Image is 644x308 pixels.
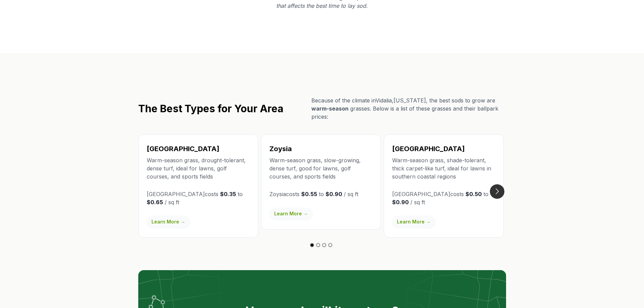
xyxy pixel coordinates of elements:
h2: The Best Types for Your Area [138,102,283,115]
button: Go to slide 4 [328,243,332,247]
strong: $0.90 [392,199,409,206]
a: Learn More → [392,216,435,228]
strong: $0.35 [220,191,236,197]
strong: $0.65 [147,199,163,206]
p: Warm-season grass, shade-tolerant, thick carpet-like turf, ideal for lawns in southern coastal re... [392,156,495,181]
p: Warm-season grass, drought-tolerant, dense turf, ideal for lawns, golf courses, and sports fields [147,156,250,181]
button: Go to slide 1 [310,243,314,247]
strong: $0.90 [326,191,342,197]
a: Learn More → [147,216,190,228]
a: Learn More → [269,208,313,220]
p: Zoysia costs to / sq ft [269,190,373,198]
strong: $0.50 [466,191,482,197]
p: Warm-season grass, slow-growing, dense turf, good for lawns, golf courses, and sports fields [269,156,373,181]
button: Go to next slide [490,184,504,199]
button: Go to slide 3 [322,243,326,247]
h3: [GEOGRAPHIC_DATA] [147,144,250,153]
h3: [GEOGRAPHIC_DATA] [392,144,495,153]
h3: Zoysia [269,144,373,153]
p: [GEOGRAPHIC_DATA] costs to / sq ft [392,190,495,206]
strong: $0.55 [301,191,317,197]
p: Because of the climate in Vidalia , [US_STATE] , the best sods to grow are grasses. Below is a li... [311,96,506,121]
span: warm-season [311,105,349,112]
p: [GEOGRAPHIC_DATA] costs to / sq ft [147,190,250,206]
button: Go to slide 2 [316,243,320,247]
